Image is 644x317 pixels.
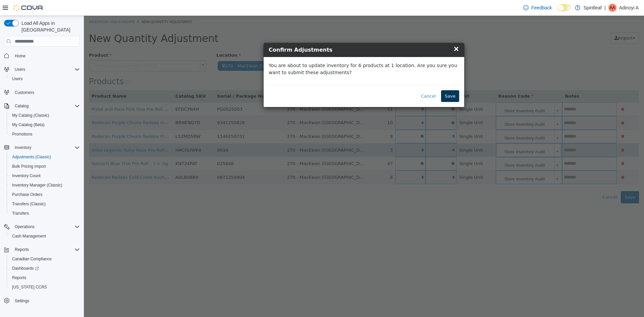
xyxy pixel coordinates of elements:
[521,1,554,14] a: Feedback
[12,65,80,73] span: Users
[604,4,606,12] p: |
[12,65,28,73] button: Users
[9,232,49,240] a: Cash Management
[9,181,65,189] a: Inventory Manager (Classic)
[7,162,83,171] button: Bulk Pricing Import
[9,162,49,170] a: Bulk Pricing Import
[12,51,80,60] span: Home
[9,232,80,240] span: Cash Management
[7,273,83,282] button: Reports
[12,275,26,280] span: Reports
[9,200,48,208] a: Transfers (Classic)
[7,231,83,241] button: Cash Management
[1,65,83,74] button: Users
[12,211,29,216] span: Transfers
[7,171,83,180] button: Inventory Count
[610,4,615,12] span: AA
[9,121,80,129] span: My Catalog (Beta)
[357,74,375,87] button: Save
[1,143,83,152] button: Inventory
[9,255,54,263] a: Canadian Compliance
[9,130,80,138] span: Promotions
[9,283,50,291] a: [US_STATE] CCRS
[12,113,49,118] span: My Catalog (Classic)
[9,283,80,291] span: Washington CCRS
[12,223,80,231] span: Operations
[9,172,80,180] span: Inventory Count
[12,173,41,178] span: Inventory Count
[12,122,45,127] span: My Catalog (Beta)
[9,200,80,208] span: Transfers (Classic)
[15,67,25,72] span: Users
[15,53,25,59] span: Home
[15,145,31,150] span: Inventory
[12,154,51,160] span: Adjustments (Classic)
[608,4,616,12] div: Adinoyi A
[9,111,52,119] a: My Catalog (Classic)
[12,144,34,152] button: Inventory
[12,192,43,197] span: Purchase Orders
[557,11,558,12] span: Dark Mode
[15,224,35,229] span: Operations
[9,264,80,272] span: Dashboards
[619,4,639,12] p: Adinoyi A
[12,297,80,305] span: Settings
[1,88,83,97] button: Customers
[12,256,52,262] span: Canadian Compliance
[12,246,32,254] button: Reports
[9,274,29,282] a: Reports
[9,209,32,217] a: Transfers
[9,130,35,138] a: Promotions
[12,182,62,188] span: Inventory Manager (Classic)
[7,74,83,84] button: Users
[531,4,552,11] span: Feedback
[185,30,375,38] h4: Confirm Adjustments
[557,4,572,11] input: Dark Mode
[12,102,80,110] span: Catalog
[12,266,39,271] span: Dashboards
[12,144,80,152] span: Inventory
[7,199,83,209] button: Transfers (Classic)
[12,164,46,169] span: Bulk Pricing Import
[9,75,25,83] a: Users
[12,201,46,207] span: Transfers (Classic)
[12,88,80,97] span: Customers
[7,190,83,199] button: Purchase Orders
[9,121,47,129] a: My Catalog (Beta)
[12,52,28,60] a: Home
[1,51,83,60] button: Home
[12,284,47,290] span: [US_STATE] CCRS
[9,191,80,199] span: Purchase Orders
[9,209,80,217] span: Transfers
[1,101,83,111] button: Catalog
[9,153,80,161] span: Adjustments (Classic)
[9,111,80,119] span: My Catalog (Classic)
[7,120,83,129] button: My Catalog (Beta)
[15,298,29,304] span: Settings
[12,233,46,239] span: Cash Management
[12,223,37,231] button: Operations
[12,89,37,97] a: Customers
[12,76,22,82] span: Users
[7,180,83,190] button: Inventory Manager (Classic)
[7,111,83,120] button: My Catalog (Classic)
[19,20,80,33] span: Load All Apps in [GEOGRAPHIC_DATA]
[13,4,44,11] img: Cova
[9,181,80,189] span: Inventory Manager (Classic)
[7,209,83,218] button: Transfers
[15,103,29,109] span: Catalog
[369,29,375,37] span: ×
[1,296,83,306] button: Settings
[7,254,83,264] button: Canadian Compliance
[9,264,42,272] a: Dashboards
[1,245,83,254] button: Reports
[9,191,45,199] a: Purchase Orders
[12,131,33,137] span: Promotions
[584,4,602,12] p: Spiritleaf
[7,282,83,292] button: [US_STATE] CCRS
[12,297,32,305] a: Settings
[9,172,43,180] a: Inventory Count
[1,222,83,231] button: Operations
[12,102,31,110] button: Catalog
[7,129,83,139] button: Promotions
